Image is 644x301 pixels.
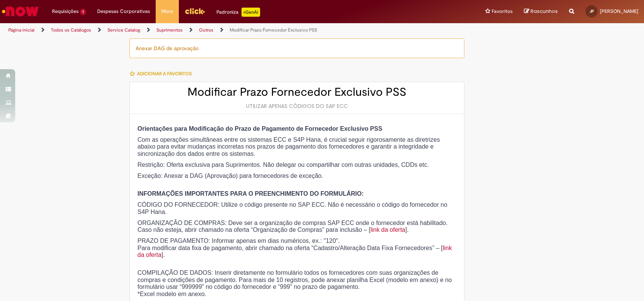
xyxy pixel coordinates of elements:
a: Modificar Prazo Fornecedor Exclusivo PSS [230,27,317,33]
span: JP [590,9,594,14]
span: Despesas Corporativas [97,8,150,15]
p: CÓDIGO DO FORNECEDOR: Utilize o código presente no SAP ECC. Não é necessário o código do forneced... [137,201,456,215]
span: More [161,8,173,15]
span: 1 [80,9,86,15]
h2: Modificar Prazo Fornecedor Exclusivo PSS [137,86,456,98]
span: Rascunhos [530,8,558,15]
span: Favoritos [492,8,513,15]
p: Exceção: Anexar a DAG (Aprovação) para fornecedores de exceção. [137,173,456,187]
img: click_logo_yellow_360x200.png [185,5,205,17]
p: COMPILAÇÃO DE DADOS: Inserir diretamente no formulário todos os fornecedores com suas organizaçõe... [137,269,456,298]
a: Service Catalog [107,27,140,33]
ul: Trilhas de página [6,23,424,37]
p: ORGANIZAÇÃO DE COMPRAS: Deve ser a organização de compras SAP ECC onde o fornecedor está habilita... [137,220,456,234]
a: link da oferta [371,227,406,233]
p: PRAZO DE PAGAMENTO: Informar apenas em dias numéricos, ex.: "120". Para modificar data fixa de pa... [137,238,456,266]
a: Todos os Catálogos [51,27,91,33]
strong: INFORMAÇÕES IMPORTANTES PARA O PREENCHIMENTO DO FORMULÁRIO: [137,190,364,197]
a: Suprimentos [156,27,183,33]
a: link da oferta [137,245,452,258]
div: UTILIZAR APENAS CÓDIGOS DO SAP ECC [137,102,456,110]
a: Rascunhos [524,8,558,15]
div: Padroniza [216,8,260,17]
p: Restrição: Oferta exclusiva para Suprimentos. Não delegar ou compartilhar com outras unidades, CD... [137,162,456,168]
img: ServiceNow [1,4,40,19]
span: [PERSON_NAME] [600,8,638,14]
span: Requisições [52,8,79,15]
strong: Orientações para Modificação do Prazo de Pagamento de Fornecedor Exclusivo PSS [137,125,382,132]
div: Anexar DAG de aprovação [129,38,464,58]
p: Com as operações simultâneas entre os sistemas ECC e S4P Hana, é crucial seguir rigorosamente as ... [137,136,456,157]
a: Outros [199,27,213,33]
a: Página inicial [8,27,35,33]
button: Adicionar a Favoritos [129,66,196,82]
span: Adicionar a Favoritos [137,71,192,77]
p: +GenAi [241,8,260,17]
